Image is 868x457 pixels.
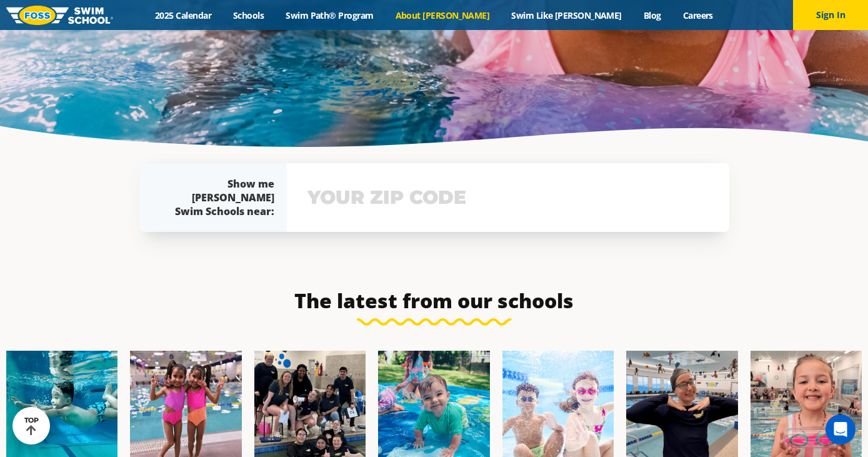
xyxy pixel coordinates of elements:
a: Blog [632,9,672,21]
div: TOP [24,416,39,436]
a: Careers [672,9,724,21]
div: Show me [PERSON_NAME] Swim Schools near: [164,177,274,218]
a: Schools [222,9,275,21]
a: Swim Like [PERSON_NAME] [501,9,633,21]
a: 2025 Calendar [144,9,222,21]
div: Open Intercom Messenger [826,414,856,444]
input: YOUR ZIP CODE [304,179,712,216]
a: Swim Path® Program [275,9,384,21]
a: About [PERSON_NAME] [384,9,501,21]
img: FOSS Swim School Logo [6,6,113,25]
